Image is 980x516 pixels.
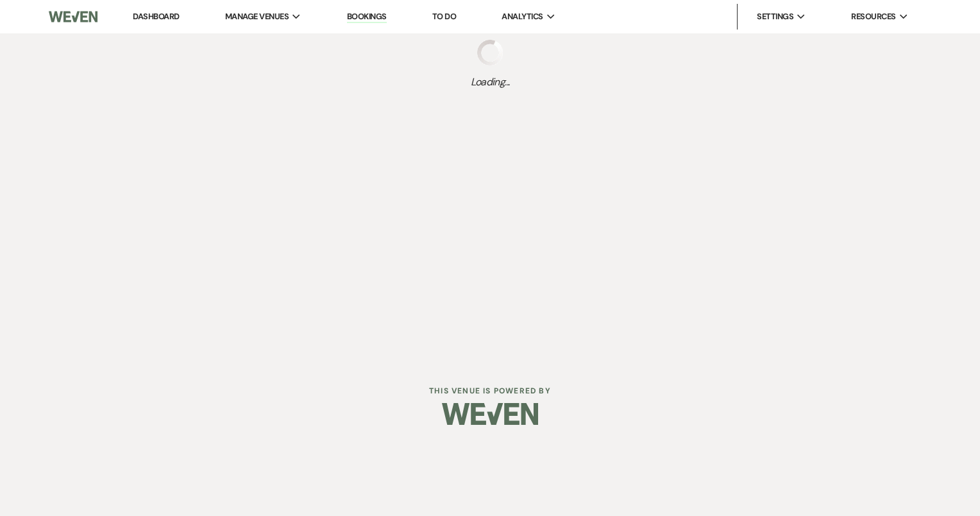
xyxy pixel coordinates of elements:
span: Analytics [502,10,543,23]
span: Manage Venues [225,10,289,23]
img: Weven Logo [49,3,97,30]
img: Weven Logo [442,391,538,436]
span: Resources [851,10,895,23]
a: Bookings [347,11,387,23]
a: To Do [432,11,456,22]
img: loading spinner [477,40,503,65]
a: Dashboard [133,11,179,22]
span: Loading... [471,74,510,90]
span: Settings [757,10,793,23]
